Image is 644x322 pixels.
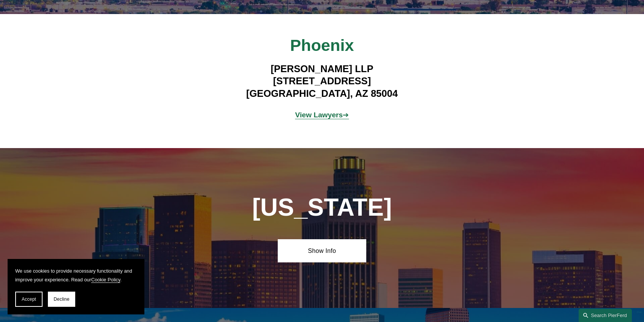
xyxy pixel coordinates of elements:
[48,292,75,307] button: Decline
[579,309,632,322] a: Search this site
[22,297,36,302] span: Accept
[278,239,366,262] a: Show Info
[343,111,349,119] a: ➔
[54,297,70,302] span: Decline
[15,292,43,307] button: Accept
[211,194,433,221] h1: [US_STATE]
[8,259,144,314] section: Cookie banner
[211,63,433,99] h4: [PERSON_NAME] LLP [STREET_ADDRESS] [GEOGRAPHIC_DATA], AZ 85004
[15,267,137,284] p: We use cookies to provide necessary functionality and improve your experience. Read our .
[290,36,354,54] span: Phoenix
[295,111,343,119] a: View Lawyers
[91,277,120,283] a: Cookie Policy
